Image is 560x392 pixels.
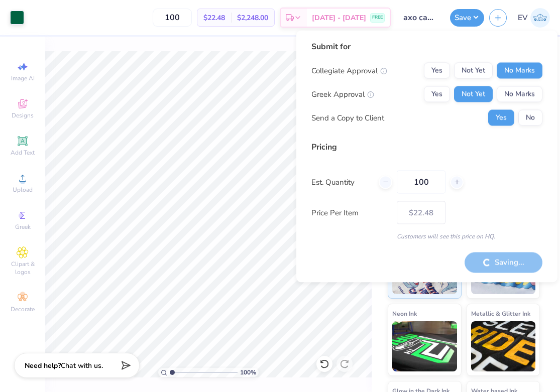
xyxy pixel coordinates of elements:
[312,13,366,23] span: [DATE] - [DATE]
[153,9,192,27] input: – –
[518,12,528,24] span: EV
[311,88,374,100] div: Greek Approval
[25,361,61,370] strong: Need help?
[397,171,445,194] input: – –
[311,141,542,153] div: Pricing
[5,260,40,276] span: Clipart & logos
[497,86,542,102] button: No Marks
[311,207,389,218] label: Price Per Item
[450,9,484,27] button: Save
[311,112,384,123] div: Send a Copy to Client
[497,63,542,79] button: No Marks
[61,361,103,370] span: Chat with us.
[471,321,536,371] img: Metallic & Glitter Ink
[11,74,35,82] span: Image AI
[203,13,225,23] span: $22.48
[454,63,493,79] button: Not Yet
[424,86,450,102] button: Yes
[311,232,542,241] div: Customers will see this price on HQ.
[13,186,33,194] span: Upload
[530,8,550,28] img: Emily Von Buttlar
[396,8,445,28] input: Untitled Design
[488,110,514,126] button: Yes
[372,14,383,21] span: FREE
[392,308,417,319] span: Neon Ink
[311,176,371,188] label: Est. Quantity
[12,111,34,119] span: Designs
[518,110,542,126] button: No
[454,86,493,102] button: Not Yet
[240,368,256,377] span: 100 %
[311,65,387,76] div: Collegiate Approval
[471,308,530,319] span: Metallic & Glitter Ink
[15,223,31,231] span: Greek
[311,41,542,53] div: Submit for
[11,149,35,157] span: Add Text
[11,305,35,313] span: Decorate
[237,13,268,23] span: $2,248.00
[392,321,457,371] img: Neon Ink
[518,8,550,28] a: EV
[424,63,450,79] button: Yes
